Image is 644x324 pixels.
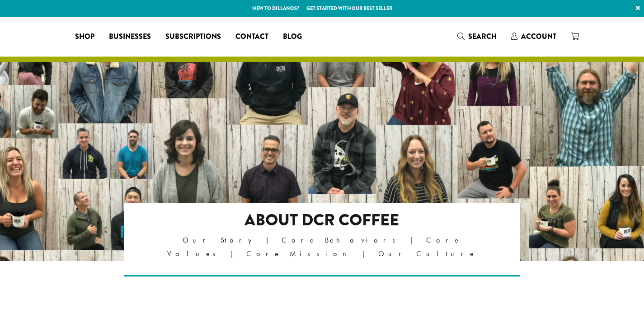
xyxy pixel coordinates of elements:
span: Blog [283,31,302,43]
span: Subscriptions [165,31,221,43]
span: Search [468,31,497,42]
span: Account [521,31,556,42]
p: Our Story | Core Behaviors | Core Values | Core Mission | Our Culture [163,233,481,261]
span: Shop [75,31,94,43]
span: Businesses [109,31,151,43]
a: Search [450,29,504,44]
a: Get started with our best seller [306,5,392,12]
span: Contact [235,31,268,43]
a: Shop [68,29,102,44]
h2: About DCR Coffee [163,210,481,230]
